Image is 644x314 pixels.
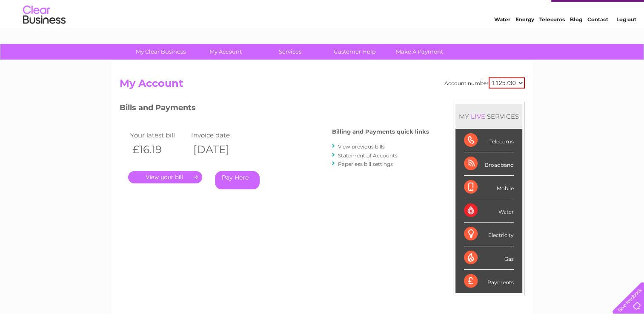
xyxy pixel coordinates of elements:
[464,152,514,176] div: Broadband
[570,36,582,43] a: Blog
[515,36,534,43] a: Energy
[587,36,608,43] a: Contact
[464,176,514,199] div: Mobile
[464,223,514,246] div: Electricity
[464,129,514,152] div: Telecoms
[338,152,398,159] a: Statement of Accounts
[215,171,260,189] a: Pay Here
[469,112,487,120] div: LIVE
[255,44,325,60] a: Services
[464,199,514,223] div: Water
[384,44,455,60] a: Make A Payment
[120,102,429,117] h3: Bills and Payments
[332,128,429,135] h4: Billing and Payments quick links
[338,161,393,167] a: Paperless bill settings
[455,104,522,128] div: MY SERVICES
[23,22,66,48] img: logo.png
[128,129,189,141] td: Your latest bill
[189,141,250,158] th: [DATE]
[539,36,565,43] a: Telecoms
[128,171,202,183] a: .
[189,129,250,141] td: Invoice date
[190,44,260,60] a: My Account
[121,5,524,41] div: Clear Business is a trading name of Verastar Limited (registered in [GEOGRAPHIC_DATA] No. 3667643...
[320,44,390,60] a: Customer Help
[128,141,189,158] th: £16.19
[484,4,542,15] a: 0333 014 3131
[120,77,525,94] h2: My Account
[444,77,525,88] div: Account number
[616,36,636,43] a: Log out
[126,44,196,60] a: My Clear Business
[464,270,514,293] div: Payments
[494,36,510,43] a: Water
[464,246,514,270] div: Gas
[338,143,385,150] a: View previous bills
